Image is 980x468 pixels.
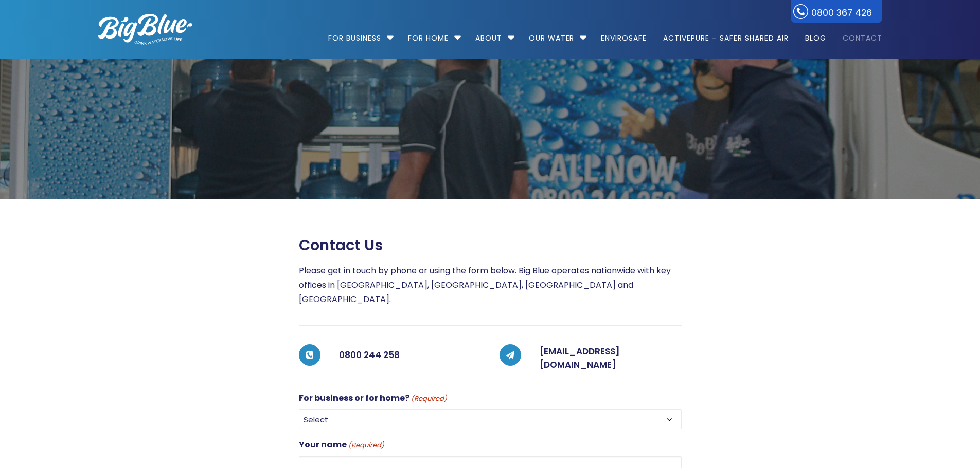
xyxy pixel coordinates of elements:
[299,438,384,452] label: Your name
[339,345,481,366] h5: 0800 244 258
[98,14,192,45] img: logo
[299,264,682,307] p: Please get in touch by phone or using the form below. Big Blue operates nationwide with key offic...
[299,236,383,254] span: Contact us
[347,440,384,452] span: (Required)
[299,391,447,405] label: For business or for home?
[410,393,447,405] span: (Required)
[540,345,620,371] a: [EMAIL_ADDRESS][DOMAIN_NAME]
